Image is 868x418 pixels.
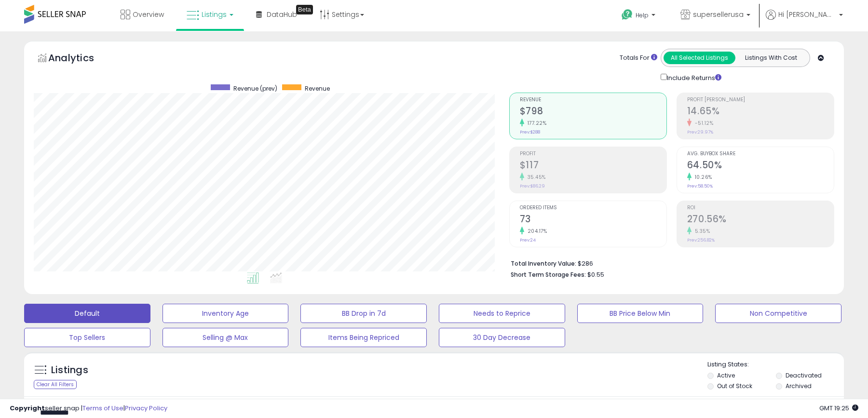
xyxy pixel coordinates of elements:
span: ROI [687,205,834,211]
button: BB Price Below Min [577,304,704,323]
h2: 270.56% [687,214,834,227]
h5: Listings [51,364,88,377]
button: Items Being Repriced [300,328,427,347]
b: Short Term Storage Fees: [511,270,586,279]
span: Listings [202,10,227,19]
small: Prev: $86.29 [520,183,545,189]
label: Out of Stock [717,382,752,390]
small: 177.22% [524,120,547,127]
button: Default [24,304,150,323]
li: $286 [511,257,827,269]
span: supersellerusa [693,10,744,19]
button: BB Drop in 7d [300,304,427,323]
p: Listing States: [707,360,843,369]
span: 2025-09-9 19:25 GMT [819,404,858,413]
small: Prev: 58.50% [687,183,713,189]
span: Hi [PERSON_NAME] [778,10,836,19]
span: Help [636,11,649,19]
small: Prev: 29.97% [687,129,713,135]
button: Inventory Age [163,304,289,323]
button: All Selected Listings [664,52,735,64]
button: Listings With Cost [735,52,807,64]
small: Prev: 256.82% [687,237,715,243]
small: 5.35% [692,228,710,235]
button: Top Sellers [24,328,150,347]
small: Prev: $288 [520,129,540,135]
span: Avg. Buybox Share [687,151,834,157]
span: Revenue (prev) [233,84,277,93]
a: Terms of Use [82,404,123,413]
button: Needs to Reprice [439,304,565,323]
b: Total Inventory Value: [511,259,576,268]
button: Selling @ Max [163,328,289,347]
div: Totals For [620,54,657,63]
span: Profit [PERSON_NAME] [687,97,834,103]
small: Prev: 24 [520,237,536,243]
small: 204.17% [524,228,547,235]
small: 10.26% [692,174,712,181]
a: Help [614,1,665,31]
span: Revenue [305,84,330,93]
h2: $117 [520,160,666,173]
strong: Copyright [10,404,45,413]
div: Clear All Filters [34,380,77,389]
button: 30 Day Decrease [439,328,565,347]
a: Privacy Policy [125,404,167,413]
label: Active [717,371,735,379]
span: DataHub [267,10,297,19]
h2: $798 [520,106,666,119]
div: Tooltip anchor [296,5,313,14]
label: Archived [786,382,812,390]
button: Non Competitive [715,304,841,323]
i: Get Help [621,9,633,21]
small: -51.12% [692,120,714,127]
div: Include Returns [653,72,733,83]
small: 35.45% [524,174,546,181]
h5: Analytics [48,51,113,67]
span: Ordered Items [520,205,666,211]
h2: 64.50% [687,160,834,173]
span: Revenue [520,97,666,103]
span: Overview [133,10,164,19]
a: Hi [PERSON_NAME] [766,10,843,31]
span: Profit [520,151,666,157]
h2: 14.65% [687,106,834,119]
span: $0.55 [587,270,604,279]
div: seller snap | | [10,404,167,413]
h2: 73 [520,214,666,227]
label: Deactivated [786,371,822,379]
